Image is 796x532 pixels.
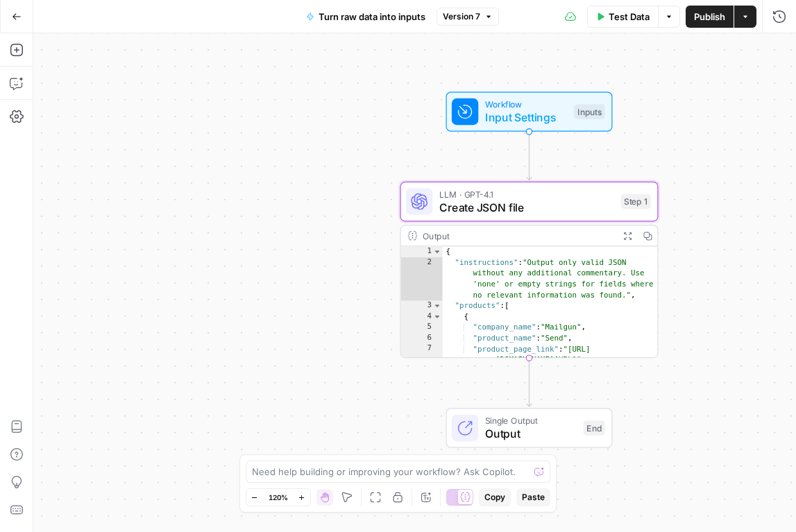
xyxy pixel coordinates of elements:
[401,344,443,366] div: 7
[527,358,532,406] g: Edge from step_1 to end
[574,104,604,119] div: Inputs
[401,300,443,311] div: 3
[587,6,658,28] button: Test Data
[443,10,480,23] span: Version 7
[400,408,659,448] div: Single OutputOutputEnd
[584,420,605,436] div: End
[485,425,577,442] span: Output
[432,300,441,311] span: Toggle code folding, rows 3 through 302
[401,257,443,300] div: 2
[609,10,650,24] span: Test Data
[516,488,550,506] button: Paste
[401,333,443,344] div: 6
[400,92,659,132] div: WorkflowInput SettingsInputs
[423,229,613,242] div: Output
[439,187,614,200] span: LLM · GPT-4.1
[479,488,511,506] button: Copy
[694,10,725,24] span: Publish
[401,246,443,257] div: 1
[400,182,659,358] div: LLM · GPT-4.1Create JSON fileStep 1Output{ "instructions":"Output only valid JSON without any add...
[439,199,614,216] span: Create JSON file
[686,6,734,28] button: Publish
[401,323,443,334] div: 5
[522,491,545,504] span: Paste
[527,132,532,180] g: Edge from start to step_1
[319,10,425,24] span: Turn raw data into inputs
[484,491,505,504] span: Copy
[485,109,568,126] span: Input Settings
[621,194,651,209] div: Step 1
[269,492,288,503] span: 120%
[298,6,434,28] button: Turn raw data into inputs
[432,311,441,323] span: Toggle code folding, rows 4 through 159
[485,98,568,111] span: Workflow
[432,246,441,257] span: Toggle code folding, rows 1 through 383
[437,8,499,26] button: Version 7
[485,414,577,427] span: Single Output
[401,311,443,323] div: 4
